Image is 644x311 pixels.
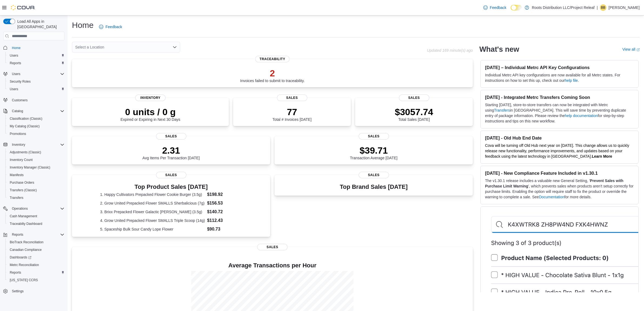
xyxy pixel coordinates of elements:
[10,141,27,148] button: Inventory
[485,143,629,158] span: Cova will be turning off Old Hub next year on [DATE]. This change allows us to quickly release ne...
[100,226,205,232] dt: 5. Spaceship Bulk Sour Candy Lope Flower
[10,97,64,103] span: Customers
[600,4,606,11] div: Breyanna Bright
[8,164,64,171] span: Inventory Manager (Classic)
[636,48,640,51] svg: External link
[10,124,40,128] span: My Catalog (Classic)
[8,123,64,129] span: My Catalog (Classic)
[12,289,24,293] span: Settings
[10,97,30,103] a: Customers
[240,68,305,79] p: 2
[10,45,23,51] a: Home
[5,164,67,171] button: Inventory Manager (Classic)
[8,269,23,276] a: Reports
[105,24,122,30] span: Feedback
[485,72,634,83] p: Individual Metrc API key configurations are now available for all Metrc states. For instructions ...
[8,78,33,85] a: Security Roles
[8,277,40,283] a: [US_STATE] CCRS
[100,192,205,197] dt: 1. Happy Cultivators Prepacked Flower Cookie Burger (3.5g)
[121,106,180,122] div: Expired or Expiring in Next 30 Days
[8,52,20,59] a: Users
[12,109,23,113] span: Catalog
[8,187,39,193] a: Transfers (Classic)
[8,60,64,66] span: Reports
[8,86,20,92] a: Users
[601,4,605,11] span: BB
[72,20,94,31] h1: Home
[532,4,595,11] p: Roots Distribution LLC/Project Releaf
[76,262,468,269] h4: Average Transactions per Hour
[622,47,640,51] a: View allExternal link
[156,133,186,140] span: Sales
[10,71,22,77] button: Users
[565,114,598,118] a: help documentation
[8,179,64,186] span: Purchase Orders
[8,187,64,193] span: Transfers (Classic)
[8,179,37,186] a: Purchase Orders
[485,135,634,141] h3: [DATE] - Old Hub End Date
[359,133,389,140] span: Sales
[479,45,519,54] h2: What's new
[597,4,598,11] p: |
[395,106,433,122] div: Total Sales [DATE]
[8,172,64,178] span: Manifests
[10,132,26,136] span: Promotions
[10,53,18,58] span: Users
[8,86,64,92] span: Users
[277,95,307,101] span: Sales
[8,60,23,66] a: Reports
[5,186,67,194] button: Transfers (Classic)
[173,45,177,49] button: Open list of options
[5,148,67,156] button: Adjustments (Classic)
[5,52,67,59] button: Users
[10,165,50,170] span: Inventory Manager (Classic)
[609,4,640,11] p: [PERSON_NAME]
[490,5,506,10] span: Feedback
[5,156,67,164] button: Inventory Count
[10,222,42,226] span: Traceabilty Dashboard
[5,220,67,228] button: Traceabilty Dashboard
[10,205,30,212] button: Operations
[8,195,25,201] a: Transfers
[12,206,28,211] span: Operations
[592,154,612,158] a: Learn More
[10,278,38,282] span: [US_STATE] CCRS
[257,244,288,250] span: Sales
[5,194,67,202] button: Transfers
[10,231,25,238] button: Reports
[10,263,39,267] span: Metrc Reconciliation
[359,172,389,178] span: Sales
[350,145,398,160] div: Transaction Average [DATE]
[255,56,290,62] span: Traceability
[10,108,25,114] button: Catalog
[207,191,242,198] dd: $198.92
[511,5,522,11] input: Dark Mode
[1,44,67,51] button: Home
[12,142,25,147] span: Inventory
[10,150,41,154] span: Adjustments (Classic)
[5,130,67,138] button: Promotions
[485,178,634,200] p: The v1.30.1 release includes a valuable new General Setting, ' ', which prevents sales when produ...
[485,102,634,124] p: Starting [DATE], store-to-store transfers can now be integrated with Metrc using in [GEOGRAPHIC_D...
[10,231,64,238] span: Reports
[207,209,242,215] dd: $140.72
[97,21,124,32] a: Feedback
[135,95,166,101] span: Inventory
[8,269,64,276] span: Reports
[485,95,634,100] h3: [DATE] - Integrated Metrc Transfers Coming Soon
[8,149,64,155] span: Adjustments (Classic)
[8,262,41,268] a: Metrc Reconciliation
[8,239,64,245] span: BioTrack Reconciliation
[5,212,67,220] button: Cash Management
[485,65,634,70] h3: [DATE] – Individual Metrc API Key Configurations
[5,261,67,269] button: Metrc Reconciliation
[10,188,37,192] span: Transfers (Classic)
[8,131,28,137] a: Promotions
[10,255,31,260] span: Dashboards
[143,145,200,156] p: 2.31
[272,106,311,122] div: Total # Invoices [DATE]
[5,246,67,254] button: Canadian Compliance
[5,115,67,122] button: Classification (Classic)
